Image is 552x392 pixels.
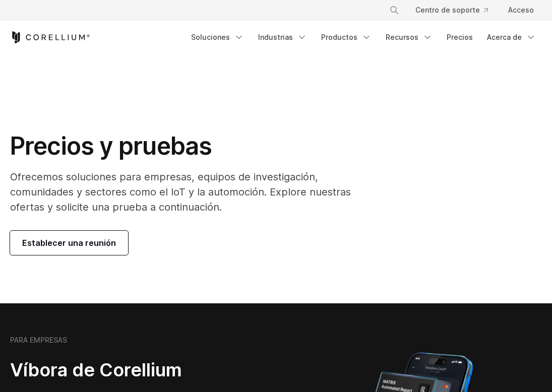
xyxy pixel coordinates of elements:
[386,33,418,41] font: Recursos
[10,359,182,381] font: Víbora de Corellium
[22,238,116,248] font: Establecer una reunión
[185,28,542,46] div: Menú de navegación
[10,31,90,43] a: Página de inicio de Corellium
[487,33,522,41] font: Acerca de
[447,33,473,41] font: Precios
[321,33,357,41] font: Productos
[10,131,212,161] font: Precios y pruebas
[10,171,351,213] font: Ofrecemos soluciones para empresas, equipos de investigación, comunidades y sectores como el IoT ...
[258,33,293,41] font: Industrias
[10,336,67,344] font: PARA EMPRESAS
[191,33,230,41] font: Soluciones
[10,231,128,255] a: Establecer una reunión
